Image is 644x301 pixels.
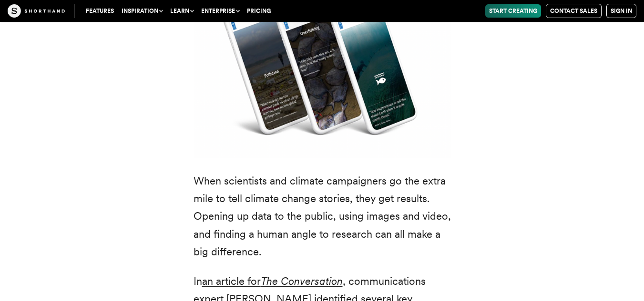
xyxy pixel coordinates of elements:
a: an article forThe Conversation [202,275,343,287]
a: Sign in [606,4,636,18]
button: Inspiration [118,4,166,18]
button: Enterprise [197,4,243,18]
a: Pricing [243,4,275,18]
a: Features [82,4,118,18]
img: The Craft [8,4,65,18]
button: Learn [166,4,197,18]
em: The Conversation [261,275,343,287]
a: Start Creating [485,4,541,18]
a: Contact Sales [546,4,602,18]
p: When scientists and climate campaigners go the extra mile to tell climate change stories, they ge... [194,172,451,261]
